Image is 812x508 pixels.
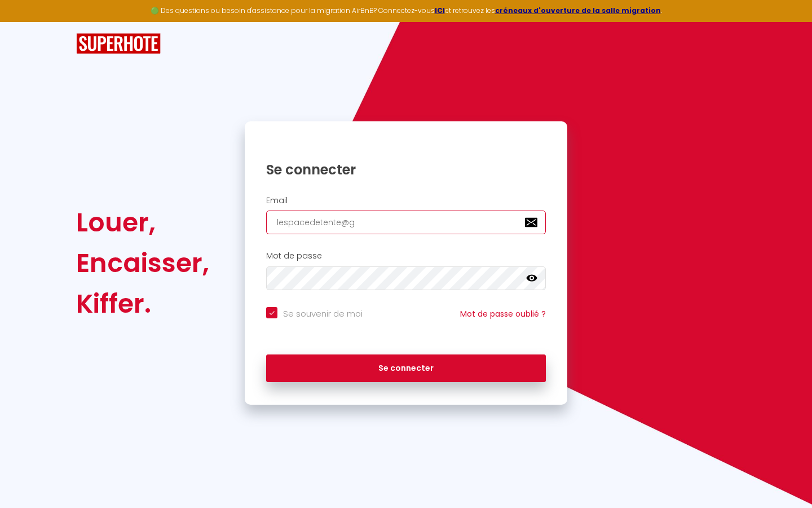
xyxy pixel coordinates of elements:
[9,5,43,38] button: Ouvrir le widget de chat LiveChat
[435,6,445,15] a: ICI
[76,202,209,243] div: Louer,
[266,354,546,383] button: Se connecter
[266,211,546,234] input: Ton Email
[76,243,209,283] div: Encaisser,
[76,33,161,54] img: SuperHote logo
[460,308,546,319] a: Mot de passe oublié ?
[266,251,546,261] h2: Mot de passe
[76,283,209,324] div: Kiffer.
[266,196,546,205] h2: Email
[266,161,546,178] h1: Se connecter
[495,6,661,15] a: créneaux d'ouverture de la salle migration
